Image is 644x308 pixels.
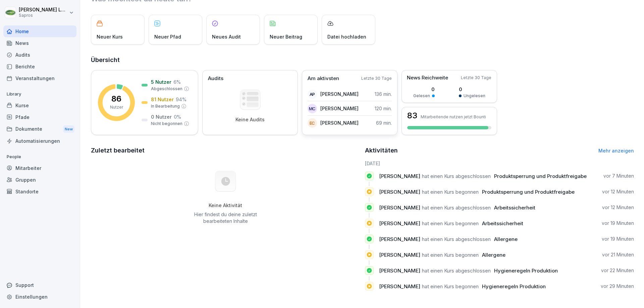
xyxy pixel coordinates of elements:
[494,267,558,274] span: Hygieneregeln Produktion
[602,188,634,195] p: vor 12 Minuten
[3,111,76,123] a: Pfade
[602,204,634,211] p: vor 12 Minuten
[212,33,241,40] p: Neues Audit
[174,113,181,120] p: 0 %
[494,236,518,242] span: Allergene
[602,251,634,258] p: vor 21 Minuten
[308,75,339,82] p: Am aktivsten
[379,236,420,242] span: [PERSON_NAME]
[601,267,634,274] p: vor 22 Minuten
[365,146,398,155] h2: Aktivitäten
[3,25,76,37] a: Home
[3,100,76,111] a: Kurse
[482,220,523,227] span: Arbeitssicherheit
[3,135,76,147] a: Automatisierungen
[422,173,491,179] span: hat einen Kurs abgeschlossen
[151,103,180,109] p: In Bearbeitung
[3,151,76,162] p: People
[422,252,479,258] span: hat einen Kurs begonnen
[407,74,448,82] p: News Reichweite
[421,114,486,119] p: Mitarbeitende nutzen jetzt Bounti
[494,204,535,211] span: Arbeitssicherheit
[3,89,76,100] p: Library
[422,220,479,227] span: hat einen Kurs begonnen
[3,291,76,303] a: Einstellungen
[413,86,435,93] p: 0
[379,189,420,195] span: [PERSON_NAME]
[603,173,634,179] p: vor 7 Minuten
[91,55,634,65] h2: Übersicht
[3,162,76,174] a: Mitarbeiter
[422,283,479,290] span: hat einen Kurs begonnen
[151,121,182,127] p: Nicht begonnen
[19,7,68,13] p: [PERSON_NAME] Loske
[63,125,74,133] div: New
[3,123,76,135] a: DokumenteNew
[422,204,491,211] span: hat einen Kurs abgeschlossen
[379,220,420,227] span: [PERSON_NAME]
[308,104,317,113] div: MC
[482,189,575,195] span: Produktsperrung und Produktfreigabe
[270,33,302,40] p: Neuer Beitrag
[379,173,420,179] span: [PERSON_NAME]
[320,105,359,112] p: [PERSON_NAME]
[602,220,634,227] p: vor 19 Minuten
[3,174,76,186] a: Gruppen
[602,236,634,242] p: vor 19 Minuten
[208,75,223,82] p: Audits
[19,13,68,18] p: Sapros
[375,105,392,112] p: 120 min.
[459,86,485,93] p: 0
[365,160,634,167] h6: [DATE]
[151,96,174,103] p: 81 Nutzer
[407,112,417,120] h3: 83
[379,252,420,258] span: [PERSON_NAME]
[235,117,265,123] p: Keine Audits
[327,33,366,40] p: Datei hochladen
[320,90,359,98] p: [PERSON_NAME]
[422,236,491,242] span: hat einen Kurs abgeschlossen
[422,189,479,195] span: hat einen Kurs begonnen
[110,104,123,110] p: Nutzer
[3,123,76,135] div: Dokumente
[97,33,123,40] p: Neuer Kurs
[482,283,546,290] span: Hygieneregeln Produktion
[3,37,76,49] a: News
[192,211,259,225] p: Hier findest du deine zuletzt bearbeiteten Inhalte
[151,78,171,85] p: 5 Nutzer
[379,283,420,290] span: [PERSON_NAME]
[422,267,491,274] span: hat einen Kurs abgeschlossen
[3,72,76,84] a: Veranstaltungen
[482,252,505,258] span: Allergene
[151,113,172,120] p: 0 Nutzer
[375,90,392,98] p: 136 min.
[151,86,182,92] p: Abgeschlossen
[91,146,360,155] h2: Zuletzt bearbeitet
[173,78,181,85] p: 6 %
[461,75,491,81] p: Letzte 30 Tage
[3,61,76,72] a: Berichte
[379,204,420,211] span: [PERSON_NAME]
[601,283,634,290] p: vor 29 Minuten
[3,279,76,291] div: Support
[3,186,76,197] a: Standorte
[308,118,317,128] div: EC
[176,96,186,103] p: 94 %
[320,119,359,126] p: [PERSON_NAME]
[308,89,317,99] div: AP
[376,119,392,126] p: 69 min.
[154,33,181,40] p: Neuer Pfad
[379,267,420,274] span: [PERSON_NAME]
[3,49,76,61] a: Audits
